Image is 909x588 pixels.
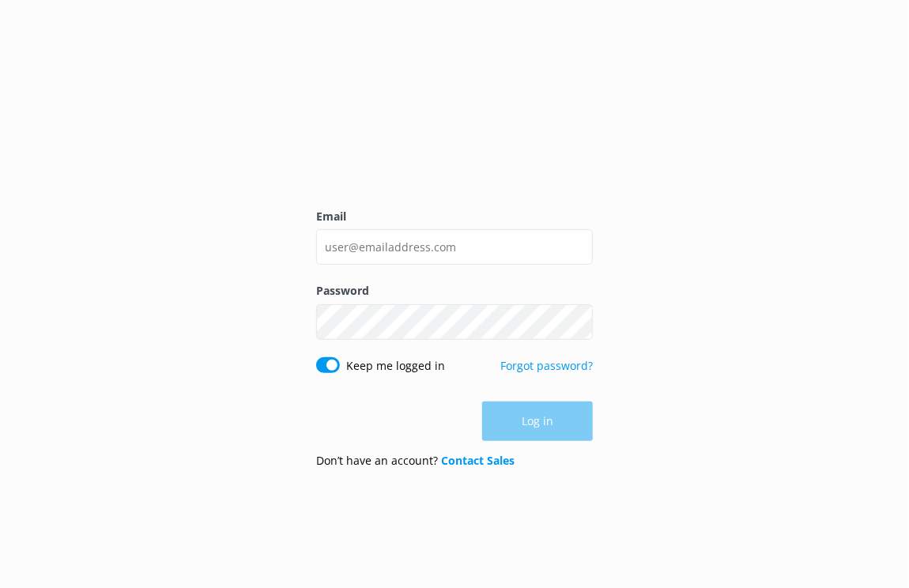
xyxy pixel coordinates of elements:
[316,229,593,265] input: user@emailaddress.com
[441,453,515,468] a: Contact Sales
[500,358,593,373] a: Forgot password?
[316,452,515,469] p: Don’t have an account?
[316,282,593,300] label: Password
[346,357,445,375] label: Keep me logged in
[561,306,593,337] button: Show password
[316,208,593,225] label: Email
